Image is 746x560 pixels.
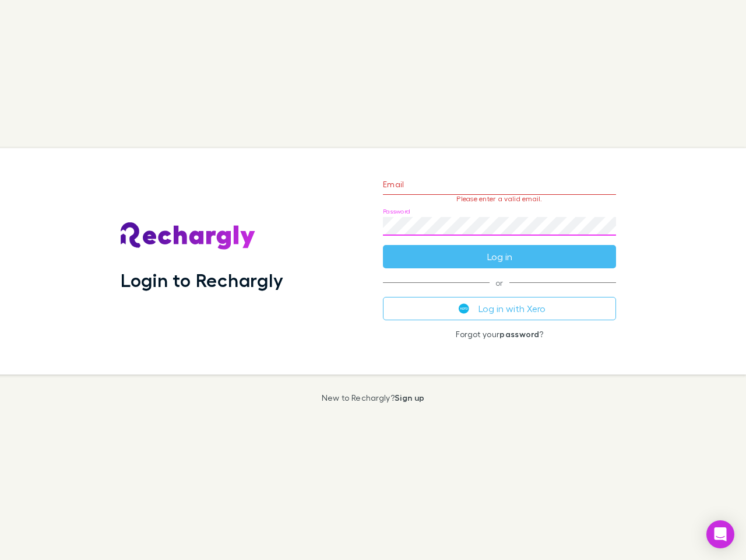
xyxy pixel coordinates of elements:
[383,282,616,283] span: or
[121,222,256,250] img: Rechargly's Logo
[121,269,283,291] h1: Login to Rechargly
[383,297,616,320] button: Log in with Xero
[383,207,410,216] label: Password
[322,393,425,402] p: New to Rechargly?
[459,303,469,314] img: Xero's logo
[383,195,616,203] p: Please enter a valid email.
[499,329,539,339] a: password
[383,330,616,339] p: Forgot your ?
[395,393,424,402] a: Sign up
[706,520,734,548] div: Open Intercom Messenger
[383,245,616,268] button: Log in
